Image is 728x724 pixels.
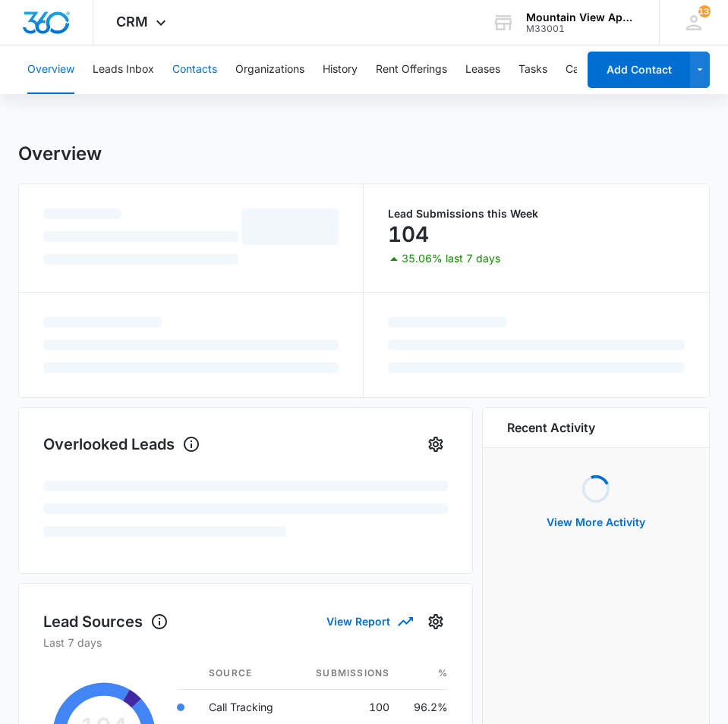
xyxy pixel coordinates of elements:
p: 104 [388,222,429,246]
th: % [402,657,448,690]
th: Source [197,657,304,690]
p: 35.06% last 7 days [402,253,500,264]
button: Rent Offerings [376,45,447,94]
div: account name [526,11,637,24]
button: Settings [424,610,448,634]
button: Leases [465,45,500,94]
p: Lead Submissions this Week [388,208,685,219]
span: CRM [116,14,148,30]
p: Last 7 days [43,635,448,650]
h1: Overview [18,143,102,165]
button: View Report [326,608,411,635]
button: Contacts [172,45,217,94]
button: History [323,45,358,94]
th: Submissions [304,657,402,690]
div: account id [526,24,637,34]
button: Add Contact [588,52,690,88]
div: notifications count [698,5,711,17]
button: Calendar [566,45,610,94]
button: Organizations [235,45,304,94]
button: Leads Inbox [93,45,154,94]
button: Settings [424,432,448,456]
button: Tasks [518,45,547,94]
h1: Overlooked Leads [43,433,200,456]
span: 132 [698,5,711,17]
h1: Lead Sources [43,610,169,633]
h6: Recent Activity [507,418,595,437]
button: View More Activity [531,504,660,541]
button: Overview [27,45,74,94]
